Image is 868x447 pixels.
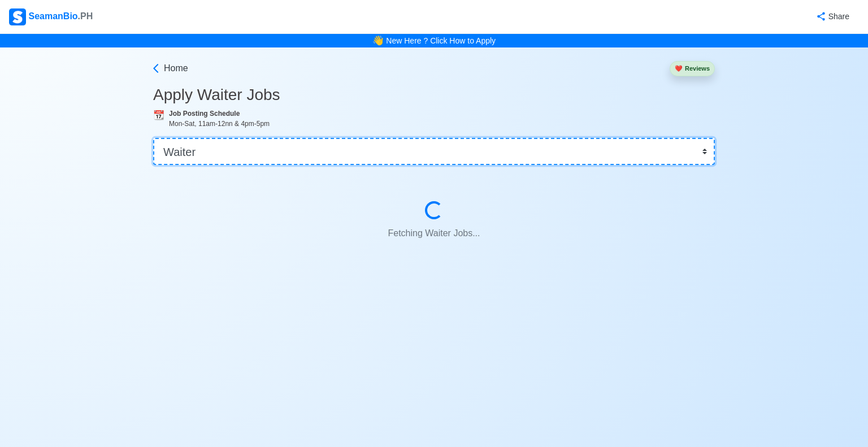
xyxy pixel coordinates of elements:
span: bell [370,32,387,49]
button: heartReviews [670,61,715,76]
div: SeamanBio [9,8,93,25]
a: Home [150,62,188,75]
p: Fetching Waiter Jobs... [180,222,688,245]
img: Logo [9,8,26,25]
span: Home [164,62,188,75]
button: Share [805,6,859,28]
h3: Apply Waiter Jobs [153,85,715,105]
b: Job Posting Schedule [169,110,240,118]
div: Mon-Sat, 11am-12nn & 4pm-5pm [169,119,715,129]
span: .PH [78,11,93,21]
span: heart [675,65,683,72]
a: New Here ? Click How to Apply [386,36,496,45]
span: calendar [153,110,164,120]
